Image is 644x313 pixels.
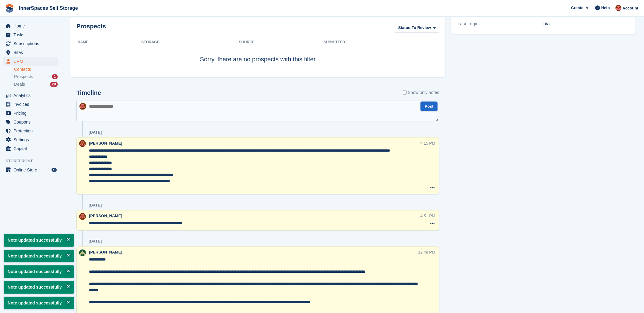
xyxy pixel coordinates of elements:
[458,20,543,27] div: Last Login
[3,31,58,39] a: menu
[76,23,106,34] h2: Prospects
[89,214,122,218] span: [PERSON_NAME]
[13,57,50,66] span: CRM
[3,127,58,135] a: menu
[89,250,122,255] span: [PERSON_NAME]
[623,5,638,11] span: Account
[13,48,50,57] span: Sites
[418,250,436,255] div: 12:48 PM
[17,3,80,13] a: InnerSpaces Self Storage
[13,91,50,100] span: Analytics
[79,213,86,220] img: Abby Tilley
[6,158,61,164] span: Storefront
[13,144,50,153] span: Capital
[79,103,86,110] img: Abby Tilley
[403,89,407,96] input: Show only notes
[3,144,58,153] a: menu
[4,281,74,293] p: Note updated successfully
[13,166,50,174] span: Online Store
[602,5,610,11] span: Help
[239,38,324,47] th: Source
[412,25,431,31] span: To Review
[14,67,58,72] a: Contacts
[13,118,50,126] span: Coupons
[3,100,58,109] a: menu
[398,25,412,31] span: Status:
[421,140,435,146] div: 4:15 PM
[89,203,102,208] div: [DATE]
[13,109,50,117] span: Pricing
[89,239,102,244] div: [DATE]
[14,74,58,80] a: Prospects 1
[3,91,58,100] a: menu
[395,23,439,33] button: Status: To Review
[421,213,435,219] div: 4:51 PM
[76,89,101,96] h2: Timeline
[4,265,74,278] p: Note updated successfully
[3,48,58,57] a: menu
[89,130,102,135] div: [DATE]
[543,20,629,27] div: n/a
[50,166,58,174] a: Preview store
[13,22,50,30] span: Home
[200,56,316,63] span: Sorry, there are no prospects with this filter
[5,4,14,13] img: stora-icon-8386f47178a22dfd0bd8f6a31ec36ba5ce8667c1dd55bd0f319d3a0aa187defe.svg
[3,22,58,30] a: menu
[76,38,141,47] th: Name
[3,109,58,117] a: menu
[4,234,74,246] p: Note updated successfully
[14,81,58,88] a: Deals 29
[13,127,50,135] span: Protection
[421,102,438,112] button: Post
[14,74,33,80] span: Prospects
[14,81,25,87] span: Deals
[50,82,58,87] div: 29
[141,38,239,47] th: Storage
[3,166,58,174] a: menu
[4,250,74,262] p: Note updated successfully
[3,135,58,144] a: menu
[403,89,440,96] label: Show only notes
[571,5,583,11] span: Create
[324,38,439,47] th: Submitted
[4,297,74,309] p: Note updated successfully
[13,39,50,48] span: Subscriptions
[3,57,58,66] a: menu
[79,250,86,256] img: Paula Amey
[3,39,58,48] a: menu
[89,141,122,146] span: [PERSON_NAME]
[13,100,50,109] span: Invoices
[13,31,50,39] span: Tasks
[13,135,50,144] span: Settings
[52,74,58,79] div: 1
[3,118,58,126] a: menu
[79,140,86,147] img: Abby Tilley
[616,5,622,11] img: Abby Tilley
